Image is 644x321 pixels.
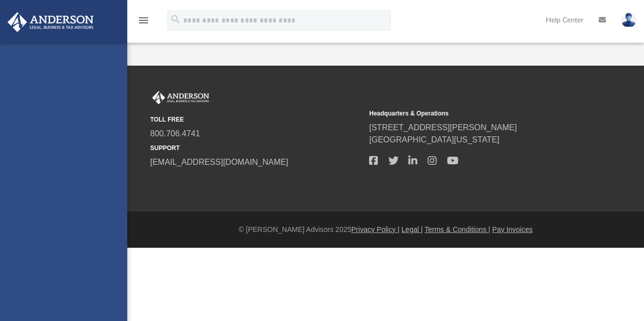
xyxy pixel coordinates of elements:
div: © [PERSON_NAME] Advisors 2025 [127,224,644,235]
a: menu [137,19,150,26]
a: Privacy Policy | [351,225,400,234]
small: TOLL FREE [150,115,362,124]
a: Legal | [402,225,423,234]
a: [GEOGRAPHIC_DATA][US_STATE] [369,135,499,144]
img: Anderson Advisors Platinum Portal [5,12,97,32]
small: SUPPORT [150,143,362,153]
a: 800.706.4741 [150,129,200,138]
i: search [170,14,181,25]
small: Headquarters & Operations [369,109,581,118]
a: [EMAIL_ADDRESS][DOMAIN_NAME] [150,158,288,166]
i: menu [137,14,150,26]
a: Terms & Conditions | [425,225,490,234]
img: Anderson Advisors Platinum Portal [150,91,211,104]
img: User Pic [621,13,636,27]
a: Pay Invoices [492,225,533,234]
a: [STREET_ADDRESS][PERSON_NAME] [369,123,517,132]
